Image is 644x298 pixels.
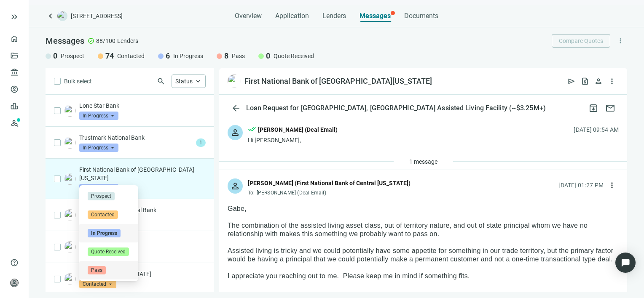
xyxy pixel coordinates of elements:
[230,181,240,191] span: person
[605,74,619,88] button: more_vert
[88,192,115,200] span: Prospect
[64,77,92,86] span: Bulk select
[64,173,76,185] img: be5259dc-0a74-4741-a0ac-ba4fe729fffb
[157,77,165,85] span: search
[79,270,206,278] p: Charter Bank of [US_STATE]
[588,103,598,113] span: archive
[79,133,193,142] p: Trustmark National Bank
[88,37,94,44] span: check_circle
[117,37,138,45] span: Lenders
[402,155,445,168] button: 1 message
[608,77,616,85] span: more_vert
[248,136,338,144] div: Hi [PERSON_NAME],
[88,210,118,219] span: Contacted
[275,12,309,20] span: Application
[565,74,578,88] button: send
[257,190,326,196] span: [PERSON_NAME] (Deal Email)
[266,51,270,61] span: 0
[173,52,203,60] span: In Progress
[79,184,118,192] span: In Progress
[79,165,206,182] p: First National Bank of [GEOGRAPHIC_DATA][US_STATE]
[617,37,624,45] span: more_vert
[79,280,116,288] span: Contacted
[79,112,118,120] span: In Progress
[605,178,619,192] button: more_vert
[224,51,228,61] span: 8
[88,266,106,274] span: Pass
[235,12,262,20] span: Overview
[230,128,240,138] span: person
[64,105,76,117] img: 03e28f12-e02a-4aaa-8f08-1a1882e33394
[61,52,84,60] span: Prospect
[602,100,619,117] button: mail
[244,104,547,112] div: Loan Request for [GEOGRAPHIC_DATA], [GEOGRAPHIC_DATA] Assisted Living Facility (~$3.25M+)
[581,77,589,85] span: request_quote
[64,209,76,221] img: a8ced998-a23f-46b5-9ceb-daee2cd86979
[231,103,241,113] span: arrow_back
[248,189,411,196] div: To:
[608,181,616,189] span: more_vert
[9,12,19,22] button: keyboard_double_arrow_right
[605,103,615,113] span: mail
[53,51,57,61] span: 0
[244,76,432,86] div: First National Bank of [GEOGRAPHIC_DATA][US_STATE]
[228,100,244,117] button: arrow_back
[10,279,19,287] span: person
[46,36,84,46] span: Messages
[105,51,114,61] span: 74
[592,74,605,88] button: person
[558,181,604,190] div: [DATE] 01:27 PM
[64,137,76,149] img: a5243ab7-adea-4bc1-a3a4-823b095f46bf
[196,138,206,147] span: 1
[117,52,145,60] span: Contacted
[64,241,76,253] img: 350928c4-ff11-4282-adf4-d8c6e0ec2914
[585,100,602,117] button: archive
[248,125,256,136] span: done_all
[594,77,603,85] span: person
[57,11,67,21] img: deal-logo
[71,12,123,20] span: [STREET_ADDRESS]
[578,74,592,88] button: request_quote
[232,52,245,60] span: Pass
[552,34,610,48] button: Compare Quotes
[79,144,118,152] span: In Progress
[88,229,121,237] span: In Progress
[64,273,76,285] img: f067e5c2-a7e8-4d82-ba5f-8d6b2aebe0be
[194,77,202,85] span: keyboard_arrow_up
[615,253,636,273] div: Open Intercom Messenger
[10,68,16,77] span: account_balance
[409,158,437,165] span: 1 message
[614,34,627,48] button: more_vert
[166,51,170,61] span: 6
[175,78,193,85] span: Status
[96,37,115,45] span: 88/100
[258,125,338,134] div: [PERSON_NAME] (Deal Email)
[79,101,206,110] p: Lone Star Bank
[360,12,391,20] span: Messages
[274,52,314,60] span: Quote Received
[322,12,346,20] span: Lenders
[88,247,129,256] span: Quote Received
[574,125,619,134] div: [DATE] 09:54 AM
[10,258,19,267] span: help
[567,77,576,85] span: send
[248,178,411,188] div: [PERSON_NAME] (First National Bank of Central [US_STATE])
[404,12,438,20] span: Documents
[228,74,241,88] img: be5259dc-0a74-4741-a0ac-ba4fe729fffb
[79,238,206,246] p: Origin Bank
[79,206,206,214] p: Karnes County National Bank
[46,11,56,21] a: keyboard_arrow_left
